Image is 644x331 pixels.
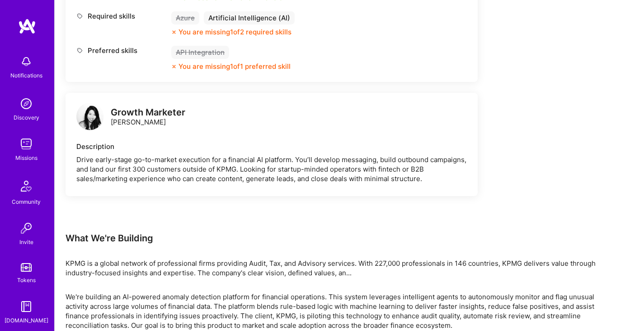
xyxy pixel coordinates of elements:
[111,108,185,127] div: [PERSON_NAME]
[15,153,38,163] div: Missions
[171,64,177,69] i: icon CloseOrange
[15,175,37,197] img: Community
[76,47,83,54] i: icon Tag
[76,103,103,130] img: logo
[17,135,35,153] img: teamwork
[76,155,467,183] div: Drive early-stage go-to-market execution for a financial AI platform. You’ll develop messaging, b...
[17,275,36,285] div: Tokens
[171,46,229,59] div: API Integration
[17,219,35,237] img: Invite
[21,263,32,272] img: tokens
[17,53,35,71] img: bell
[18,18,36,34] img: logo
[19,237,33,247] div: Invite
[66,232,608,244] div: What We're Building
[76,11,167,21] div: Required skills
[171,29,177,35] i: icon CloseOrange
[76,46,167,55] div: Preferred skills
[66,292,608,330] p: We're building an AI-powered anomaly detection platform for financial operations. This system lev...
[10,71,42,80] div: Notifications
[179,27,291,37] div: You are missing 1 of 2 required skills
[5,316,48,325] div: [DOMAIN_NAME]
[204,11,295,24] div: Artificial Intelligence (AI)
[12,197,41,206] div: Community
[66,259,608,278] div: KPMG is a global network of professional firms providing Audit, Tax, and Advisory services. With ...
[179,62,291,71] div: You are missing 1 of 1 preferred skill
[171,11,199,24] div: Azure
[17,95,35,113] img: discovery
[17,297,35,316] img: guide book
[76,142,467,151] div: Description
[111,108,185,117] div: Growth Marketer
[14,113,39,122] div: Discovery
[76,13,83,19] i: icon Tag
[76,103,103,132] a: logo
